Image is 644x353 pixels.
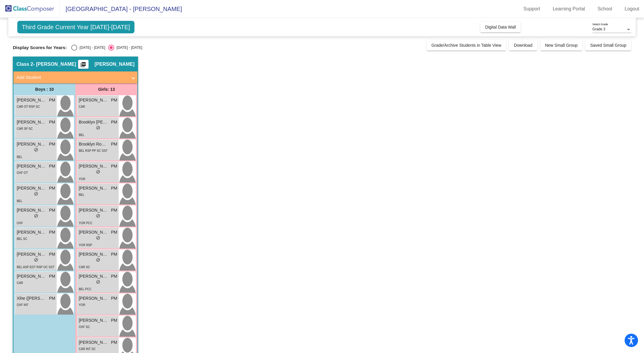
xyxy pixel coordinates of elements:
[17,21,134,33] span: Third Grade Current Year [DATE]-[DATE]
[78,60,89,69] button: Print Students Details
[111,229,117,235] span: PM
[111,119,117,125] span: PM
[17,237,27,240] span: BEL SC
[592,27,605,31] span: Grade 3
[17,141,47,147] span: [PERSON_NAME]
[16,74,127,81] mat-panel-title: Add Student
[79,303,85,307] span: YOR
[79,317,109,324] span: [PERSON_NAME]
[17,119,47,125] span: [PERSON_NAME]
[34,258,38,262] span: do_not_disturb_alt
[34,148,38,152] span: do_not_disturb_alt
[79,229,109,235] span: [PERSON_NAME] Day
[79,325,90,329] span: OXF SC
[96,280,100,284] span: do_not_disturb_alt
[79,177,85,181] span: YOR
[49,185,55,191] span: PM
[96,236,100,240] span: do_not_disturb_alt
[17,221,23,225] span: OXF
[49,295,55,302] span: PM
[545,43,578,48] span: New Small Group
[96,126,100,130] span: do_not_disturb_alt
[60,4,182,14] span: [GEOGRAPHIC_DATA] - [PERSON_NAME]
[34,214,38,218] span: do_not_disturb_alt
[519,4,545,14] a: Support
[17,207,47,213] span: [PERSON_NAME]
[17,281,23,285] span: CAR
[111,207,117,213] span: PM
[79,243,92,247] span: YOR RSP
[548,4,590,14] a: Learning Portal
[79,251,109,257] span: [PERSON_NAME]
[79,347,96,351] span: CAR INT SC
[79,97,109,103] span: [PERSON_NAME]
[79,105,85,108] span: CAR
[111,251,117,257] span: PM
[111,163,117,169] span: PM
[49,207,55,213] span: PM
[17,273,47,279] span: [PERSON_NAME]
[480,22,521,32] button: Digital Data Wall
[111,317,117,324] span: PM
[17,163,47,169] span: [PERSON_NAME]
[49,119,55,125] span: PM
[79,149,108,152] span: BEL RSP PP SC SST
[79,339,109,346] span: [PERSON_NAME]
[17,127,33,130] span: CAR SP SC
[79,119,109,125] span: Brooklyn [PERSON_NAME]
[79,207,109,213] span: [PERSON_NAME]
[17,251,47,257] span: [PERSON_NAME]
[79,273,109,279] span: [PERSON_NAME]
[79,295,109,302] span: [PERSON_NAME]
[17,97,47,103] span: [PERSON_NAME]
[111,273,117,279] span: PM
[111,141,117,147] span: PM
[427,40,506,51] button: Grade/Archive Students in Table View
[79,185,109,191] span: [PERSON_NAME] French
[16,61,33,67] span: Class 2
[593,4,617,14] a: School
[79,141,109,147] span: Brooklyn Roman
[111,339,117,346] span: PM
[514,43,532,48] span: Download
[96,214,100,218] span: do_not_disturb_alt
[431,43,501,48] span: Grade/Archive Students in Table View
[95,61,134,67] span: [PERSON_NAME]
[96,170,100,174] span: do_not_disturb_alt
[13,71,137,83] mat-expansion-panel-header: Add Student
[17,105,40,108] span: CAR OT RSP SC
[79,221,92,225] span: YOR PCC
[509,40,537,51] button: Download
[17,171,28,174] span: OXF OT
[17,295,47,302] span: Xihe ([PERSON_NAME]) [PERSON_NAME]
[34,192,38,196] span: do_not_disturb_alt
[49,273,55,279] span: PM
[590,43,626,48] span: Saved Small Group
[540,40,583,51] button: New Small Group
[79,163,109,169] span: [PERSON_NAME]
[49,251,55,257] span: PM
[17,155,22,159] span: BEL
[17,265,54,269] span: BEL ASP EDT RSP OC SST
[111,295,117,302] span: PM
[49,97,55,103] span: PM
[17,185,47,191] span: [PERSON_NAME]
[17,229,47,235] span: [PERSON_NAME]
[111,185,117,191] span: PM
[49,229,55,235] span: PM
[111,97,117,103] span: PM
[33,61,76,67] span: - [PERSON_NAME]
[114,45,142,50] div: [DATE] - [DATE]
[79,133,84,137] span: BEL
[585,40,631,51] button: Saved Small Group
[13,83,75,95] div: Boys : 10
[17,199,22,203] span: BEL
[17,303,28,307] span: OXF INT
[79,265,90,269] span: CAR SC
[79,193,84,196] span: BEL
[49,163,55,169] span: PM
[13,45,67,50] span: Display Scores for Years:
[75,83,137,95] div: Girls: 13
[79,288,91,291] span: BEL PCC
[71,45,142,51] mat-radio-group: Select an option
